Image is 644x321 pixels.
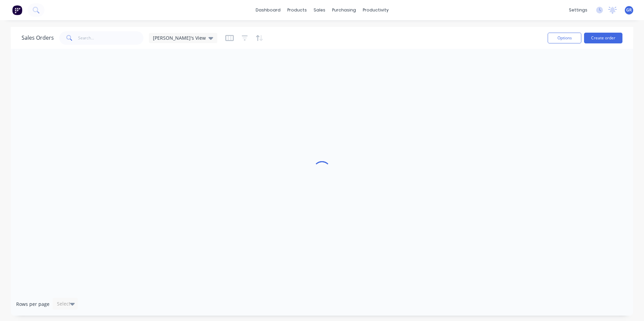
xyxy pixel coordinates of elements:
span: Rows per page [16,301,50,308]
h1: Sales Orders [22,35,54,41]
button: Options [548,33,581,43]
div: settings [566,5,591,15]
div: productivity [359,5,392,15]
span: GR [626,7,632,13]
a: dashboard [252,5,284,15]
span: [PERSON_NAME]'s View [153,34,206,41]
div: sales [310,5,329,15]
div: purchasing [329,5,359,15]
img: Factory [12,5,22,15]
input: Search... [78,31,144,45]
button: Create order [584,33,622,43]
div: Select... [57,300,74,307]
div: products [284,5,310,15]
